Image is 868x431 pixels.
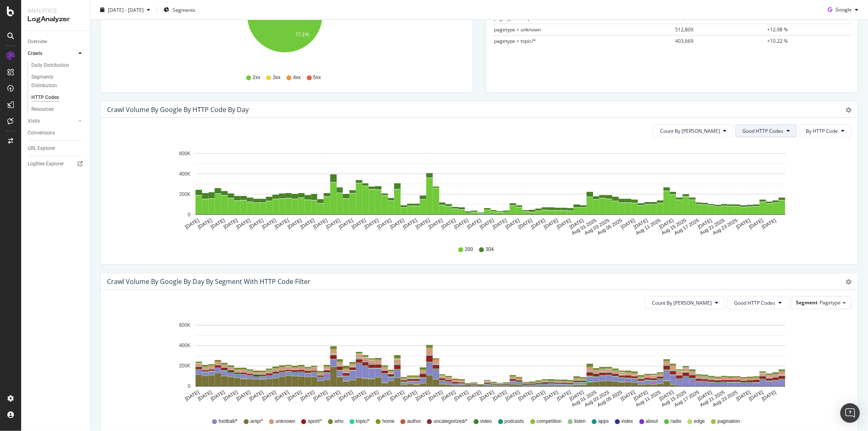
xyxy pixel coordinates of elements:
[28,117,40,125] div: Visits
[351,389,367,402] text: [DATE]
[179,151,190,156] text: 600K
[820,299,841,306] span: Pagetype
[300,389,316,402] text: [DATE]
[480,418,492,425] span: video
[697,218,713,230] text: [DATE]
[300,218,316,230] text: [DATE]
[660,389,687,408] text: Aug 15 2025
[748,218,764,230] text: [DATE]
[173,6,195,13] span: Segments
[253,74,260,81] span: 2xx
[389,389,405,402] text: [DATE]
[645,296,725,309] button: Count By [PERSON_NAME]
[673,218,700,236] text: Aug 17 2025
[235,218,251,230] text: [DATE]
[363,218,380,230] text: [DATE]
[652,299,712,306] span: Count By Day
[160,3,199,16] button: Segments
[197,389,213,402] text: [DATE]
[293,74,301,81] span: 4xx
[486,246,494,253] span: 304
[28,49,76,58] a: Crawls
[479,218,495,230] text: [DATE]
[28,49,42,58] div: Crawls
[675,26,693,33] span: 512,809
[835,6,852,13] span: Google
[28,129,84,137] a: Conversions
[799,124,851,137] button: By HTTP Code
[248,218,265,230] text: [DATE]
[517,389,533,402] text: [DATE]
[598,418,609,425] span: apps
[28,117,76,125] a: Visits
[658,389,675,402] text: [DATE]
[356,418,370,425] span: topic/*
[796,299,818,306] span: Segment
[806,128,838,134] span: By HTTP Code
[620,389,636,402] text: [DATE]
[28,15,83,24] div: LogAnalyzer
[188,384,190,389] text: 0
[494,15,536,22] span: pagetype = amp/*
[660,128,720,134] span: Count By Day
[635,389,662,408] text: Aug 11 2025
[383,418,395,425] span: home
[434,418,468,425] span: uncategorized/*
[286,389,303,402] text: [DATE]
[466,218,482,230] text: [DATE]
[675,15,693,22] span: 827,316
[31,105,84,114] a: Resources
[660,218,687,236] text: Aug 15 2025
[31,93,84,102] a: HTTP Codes
[840,403,860,423] div: Open Intercom Messenger
[537,418,562,425] span: competition
[635,218,662,236] text: Aug 11 2025
[735,218,752,230] text: [DATE]
[494,26,541,33] span: pagetype = unknown
[415,218,431,230] text: [DATE]
[308,418,322,425] span: sport/*
[574,418,586,425] span: listen
[312,218,328,230] text: [DATE]
[597,218,623,236] text: Aug 05 2025
[712,389,739,408] text: Aug 23 2025
[597,389,623,408] text: Aug 05 2025
[653,124,733,137] button: Count By [PERSON_NAME]
[494,37,536,44] span: pagetype = topic/*
[286,218,303,230] text: [DATE]
[325,218,341,230] text: [DATE]
[313,74,321,81] span: 5xx
[184,389,200,402] text: [DATE]
[223,218,239,230] text: [DATE]
[179,343,190,349] text: 400K
[584,389,610,408] text: Aug 03 2025
[28,129,55,137] div: Conversions
[108,6,144,13] span: [DATE] - [DATE]
[31,73,84,90] a: Segments Distribution
[179,363,190,369] text: 200K
[428,389,444,402] text: [DATE]
[274,218,290,230] text: [DATE]
[223,389,239,402] text: [DATE]
[31,73,77,90] div: Segments Distribution
[846,107,851,113] div: gear
[210,218,226,230] text: [DATE]
[338,389,354,402] text: [DATE]
[505,418,524,425] span: podcasts
[492,389,508,402] text: [DATE]
[31,105,54,114] div: Resources
[734,299,775,306] span: Good HTTP Codes
[28,37,47,46] div: Overview
[107,316,844,410] svg: A chart.
[620,218,636,230] text: [DATE]
[363,389,380,402] text: [DATE]
[699,218,726,236] text: Aug 21 2025
[389,218,405,230] text: [DATE]
[767,37,788,44] span: +10.22 %
[697,389,713,402] text: [DATE]
[28,160,84,168] a: Logfiles Explorer
[197,218,213,230] text: [DATE]
[571,218,598,236] text: Aug 01 2025
[543,389,559,402] text: [DATE]
[748,389,764,402] text: [DATE]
